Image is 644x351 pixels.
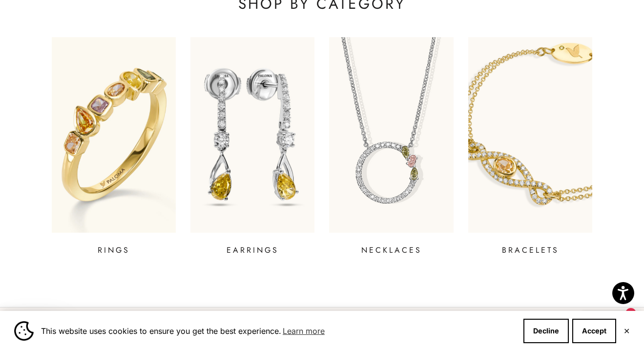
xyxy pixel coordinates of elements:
button: Accept [572,319,616,343]
p: BRACELETS [502,244,559,256]
p: NECKLACES [361,244,422,256]
button: Close [623,328,630,334]
span: This website uses cookies to ensure you get the best experience. [41,324,516,338]
img: Cookie banner [14,321,34,341]
p: RINGS [98,244,130,256]
p: EARRINGS [227,244,279,256]
a: NECKLACES [329,37,453,256]
a: Learn more [281,324,326,338]
a: EARRINGS [190,37,314,256]
a: RINGS [52,37,176,256]
button: Decline [523,319,569,343]
a: BRACELETS [468,37,592,256]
